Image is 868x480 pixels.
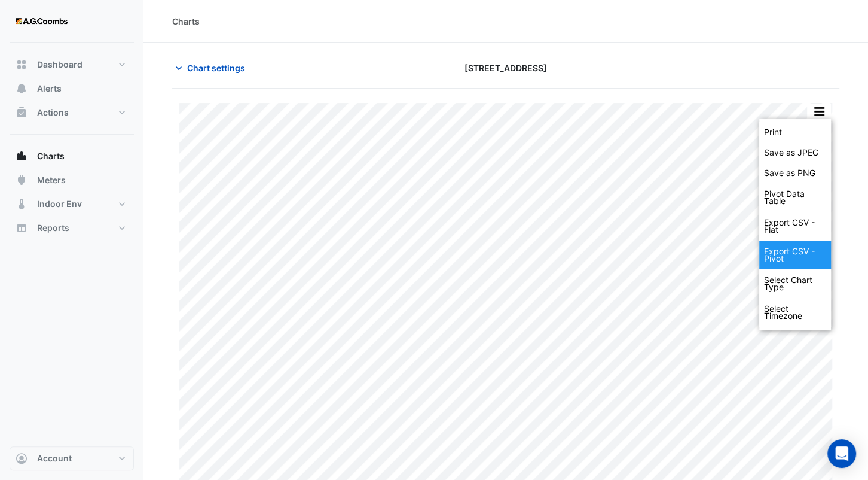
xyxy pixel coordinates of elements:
[10,168,134,192] button: Meters
[759,163,831,183] div: Save as PNG
[37,198,82,210] span: Indoor Env
[827,439,856,468] div: Open Intercom Messenger
[759,122,831,142] div: Print
[16,198,27,210] app-icon: Indoor Env
[759,183,831,212] div: Pivot Data Table
[759,241,831,269] div: Export CSV - Pivot
[172,57,253,78] button: Chart settings
[37,222,69,234] span: Reports
[16,59,27,71] app-icon: Dashboard
[14,10,68,34] img: Company Logo
[37,83,62,95] span: Alerts
[759,142,831,163] div: Save as JPEG
[37,174,66,186] span: Meters
[464,62,547,74] span: [STREET_ADDRESS]
[37,452,72,464] span: Account
[807,104,831,119] button: More Options
[10,101,134,124] button: Actions
[759,298,831,327] div: Select Timezone
[10,53,134,77] button: Dashboard
[37,59,82,71] span: Dashboard
[16,222,27,234] app-icon: Reports
[16,107,27,119] app-icon: Actions
[172,15,200,28] div: Charts
[16,83,27,95] app-icon: Alerts
[37,150,65,162] span: Charts
[10,216,134,240] button: Reports
[16,174,27,186] app-icon: Meters
[10,192,134,216] button: Indoor Env
[16,150,27,162] app-icon: Charts
[187,62,245,74] span: Chart settings
[759,269,831,298] div: Select Chart Type
[759,212,831,241] div: Export CSV - Flat
[37,107,69,119] span: Actions
[10,77,134,101] button: Alerts
[10,144,134,168] button: Charts
[10,446,134,470] button: Account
